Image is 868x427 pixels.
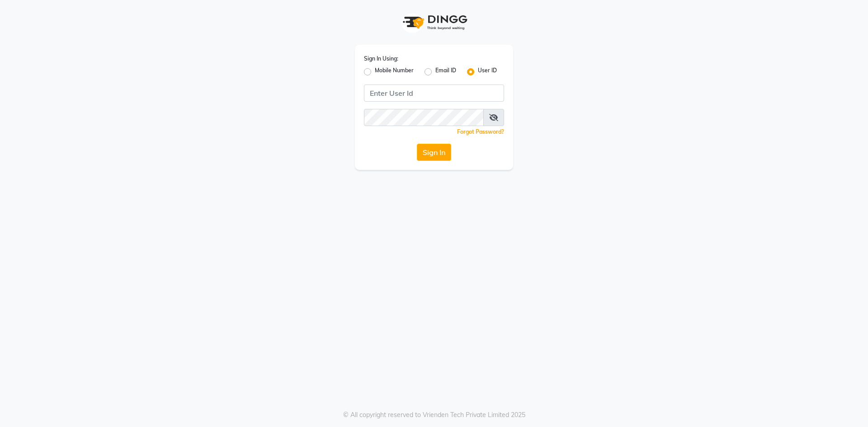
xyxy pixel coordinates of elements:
img: logo1.svg [398,9,470,36]
label: Mobile Number [375,66,414,77]
a: Forgot Password? [457,128,504,135]
label: Email ID [435,66,456,77]
input: Username [364,109,484,126]
label: User ID [478,66,497,77]
label: Sign In Using: [364,55,398,63]
input: Username [364,84,504,102]
button: Sign In [417,144,451,161]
